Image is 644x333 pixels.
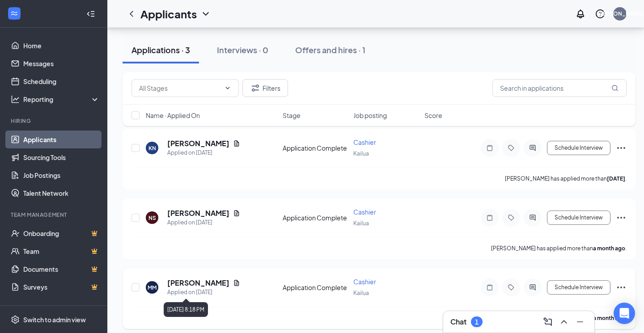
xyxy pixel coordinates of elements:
[611,84,619,92] svg: MagnifyingGlass
[616,212,627,223] svg: Ellipses
[506,144,517,152] svg: Tag
[283,111,301,120] span: Stage
[573,315,587,329] button: Minimize
[424,111,442,120] span: Score
[131,44,190,55] div: Applications · 3
[506,214,517,221] svg: Tag
[148,284,157,291] div: MM
[148,214,156,222] div: NS
[614,303,635,324] div: Open Intercom Messenger
[484,214,495,221] svg: Note
[575,8,586,19] svg: Notifications
[200,8,211,19] svg: ChevronDown
[557,315,571,329] button: ChevronUp
[484,144,495,152] svg: Note
[616,282,627,293] svg: Ellipses
[593,245,625,252] b: a month ago
[250,83,261,93] svg: Filter
[353,208,376,216] span: Cashier
[505,175,627,182] p: [PERSON_NAME] has applied more than .
[575,316,585,327] svg: Minimize
[475,318,479,326] div: 1
[353,111,387,120] span: Job posting
[616,143,627,153] svg: Ellipses
[126,8,137,19] svg: ChevronLeft
[484,284,495,291] svg: Note
[10,9,19,18] svg: WorkstreamLogo
[167,148,240,157] div: Applied on [DATE]
[23,315,86,324] div: Switch to admin view
[167,208,229,218] h5: [PERSON_NAME]
[547,211,610,225] button: Schedule Interview
[140,6,197,21] h1: Applicants
[167,218,240,227] div: Applied on [DATE]
[233,210,240,217] svg: Document
[353,220,369,227] span: Kailua
[167,288,240,297] div: Applied on [DATE]
[242,79,288,97] button: Filter Filters
[353,278,376,286] span: Cashier
[353,150,369,157] span: Kailua
[23,37,100,55] a: Home
[547,141,610,155] button: Schedule Interview
[353,138,376,146] span: Cashier
[23,166,100,184] a: Job Postings
[217,44,268,55] div: Interviews · 0
[139,83,220,93] input: All Stages
[86,9,95,18] svg: Collapse
[527,284,538,291] svg: ActiveChat
[283,283,348,292] div: Application Complete
[541,315,555,329] button: ComposeMessage
[23,148,100,166] a: Sourcing Tools
[283,143,348,152] div: Application Complete
[11,117,98,125] div: Hiring
[167,278,229,288] h5: [PERSON_NAME]
[23,95,100,104] div: Reporting
[492,79,627,97] input: Search in applications
[295,44,365,55] div: Offers and hires · 1
[23,184,100,202] a: Talent Network
[23,131,100,148] a: Applicants
[353,290,369,296] span: Kailua
[23,224,100,242] a: OnboardingCrown
[450,317,466,327] h3: Chat
[491,244,627,252] p: [PERSON_NAME] has applied more than .
[23,242,100,260] a: TeamCrown
[527,144,538,152] svg: ActiveChat
[224,84,231,92] svg: ChevronDown
[233,140,240,147] svg: Document
[542,316,553,327] svg: ComposeMessage
[283,213,348,222] div: Application Complete
[23,278,100,296] a: SurveysCrown
[547,280,610,295] button: Schedule Interview
[146,111,200,120] span: Name · Applied On
[164,302,208,317] div: [DATE] 8:18 PM
[167,139,229,148] h5: [PERSON_NAME]
[607,175,625,182] b: [DATE]
[597,10,643,17] div: [PERSON_NAME]
[23,260,100,278] a: DocumentsCrown
[148,144,156,152] div: KN
[595,8,606,19] svg: QuestionInfo
[23,55,100,72] a: Messages
[23,72,100,90] a: Scheduling
[559,316,569,327] svg: ChevronUp
[11,211,98,219] div: Team Management
[506,284,517,291] svg: Tag
[593,315,625,321] b: a month ago
[527,214,538,221] svg: ActiveChat
[11,315,20,324] svg: Settings
[233,279,240,287] svg: Document
[11,95,20,104] svg: Analysis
